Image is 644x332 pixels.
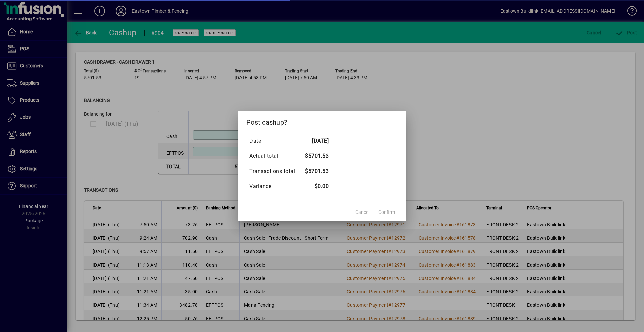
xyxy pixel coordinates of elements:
[302,134,329,149] td: [DATE]
[302,179,329,194] td: $0.00
[249,179,302,194] td: Variance
[238,111,406,131] h2: Post cashup?
[249,149,302,164] td: Actual total
[249,164,302,179] td: Transactions total
[249,134,302,149] td: Date
[302,164,329,179] td: $5701.53
[302,149,329,164] td: $5701.53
